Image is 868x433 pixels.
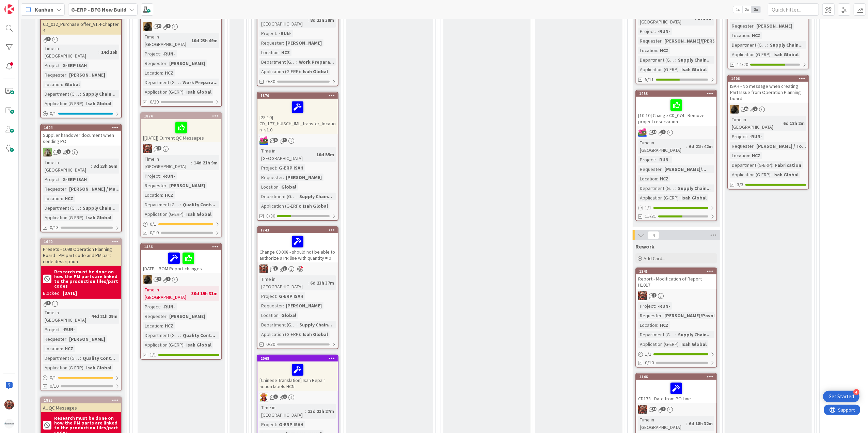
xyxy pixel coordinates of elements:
[277,30,293,37] div: -RUN-
[259,264,268,273] img: JK
[143,286,189,301] div: Time in [GEOGRAPHIC_DATA]
[143,79,180,86] div: Department (G-ERP)
[680,66,708,73] div: Isah Global
[663,165,708,173] div: [PERSON_NAME]/...
[638,66,679,73] div: Application (G-ERP)
[143,172,160,180] div: Project
[141,144,221,153] div: JK
[755,22,794,30] div: [PERSON_NAME]
[658,47,670,54] div: HCZ
[266,78,275,85] span: 0/30
[166,24,171,28] span: 3
[772,51,800,58] div: Isah Global
[300,68,301,75] span: :
[750,32,762,39] div: HCZ
[43,290,61,297] div: Blocked:
[144,114,221,118] div: 1874
[638,175,657,182] div: Location
[638,47,657,54] div: Location
[771,171,772,178] span: :
[676,185,712,192] div: Supply Chain...
[150,98,159,106] span: 0/29
[191,159,192,166] span: :
[297,58,336,66] div: Work Prepara...
[301,202,330,210] div: Isah Global
[143,88,184,96] div: Application (G-ERP)
[752,6,761,13] span: 3x
[280,183,298,191] div: Global
[41,239,121,245] div: 1640
[676,56,712,64] div: Supply Chain...
[84,100,113,107] div: Isah Global
[315,151,336,158] div: 10d 55m
[43,159,91,174] div: Time in [GEOGRAPHIC_DATA]
[143,182,167,189] div: Requester
[737,61,748,68] span: 14/20
[41,397,121,412] div: 1875All QC Messages
[733,6,742,13] span: 1x
[141,244,221,273] div: 1456[DATE] | BOM Report changes
[43,45,98,60] div: Time in [GEOGRAPHIC_DATA]
[157,146,161,150] span: 2
[284,39,323,47] div: [PERSON_NAME]
[257,99,338,134] div: [28-10] CD_177_HUISCH_IML_transfer_location_v1.0
[744,107,748,111] span: 16
[636,405,716,414] div: JK
[143,210,184,218] div: Application (G-ERP)
[259,275,307,290] div: Time in [GEOGRAPHIC_DATA]
[730,133,747,140] div: Project
[638,291,647,300] img: JK
[731,76,808,81] div: 1406
[679,194,680,202] span: :
[81,90,117,98] div: Supply Chain...
[259,30,276,37] div: Project
[259,202,300,210] div: Application (G-ERP)
[43,100,83,107] div: Application (G-ERP)
[57,149,61,154] span: 4
[636,268,716,274] div: 1241
[150,221,156,228] span: 0 / 1
[257,355,338,391] div: 2068[Chinese Translation] Isah Repair action labels HCN
[63,290,77,297] div: [DATE]
[143,69,162,77] div: Location
[307,279,309,287] span: :
[728,82,808,103] div: ISAH - No message when creating Part Issue from Operation Planning board
[43,185,66,193] div: Requester
[41,14,121,35] div: 1771CD_012_Purchase offer_V1.4-Chapter 4
[661,130,666,134] span: 6
[257,93,338,134] div: 1870[28-10] CD_177_HUISCH_IML_transfer_location_v1.0
[767,41,768,49] span: :
[636,91,716,126] div: 1453[10-10] Change CD_074 - Remove project reservation
[749,152,750,159] span: :
[83,214,84,221] span: :
[753,107,758,111] span: 2
[43,214,83,221] div: Application (G-ERP)
[314,151,315,158] span: :
[742,6,752,13] span: 2x
[675,185,676,192] span: :
[754,142,755,150] span: :
[266,212,275,220] span: 8/30
[190,37,219,44] div: 10d 23h 49m
[257,227,338,233] div: 1743
[41,109,121,118] div: 0/1
[675,56,676,64] span: :
[662,165,663,173] span: :
[161,50,177,58] div: -RUN-
[141,113,221,142] div: 1874[[DATE]] Current QC Messages
[730,152,749,159] div: Location
[54,269,119,288] b: Research must be done on how the PM parts are linked to the production files/part codes
[60,62,61,69] span: :
[638,139,686,154] div: Time in [GEOGRAPHIC_DATA]
[257,355,338,362] div: 2068
[180,79,181,86] span: :
[41,148,121,157] div: TT
[184,210,185,218] span: :
[638,194,679,202] div: Application (G-ERP)
[309,16,336,24] div: 8d 23h 38m
[680,194,708,202] div: Isah Global
[747,133,748,140] span: :
[61,62,89,69] div: G-ERP ISAH
[41,125,121,146] div: 1604Supplier handover document when sending PO
[768,41,804,49] div: Supply Chain...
